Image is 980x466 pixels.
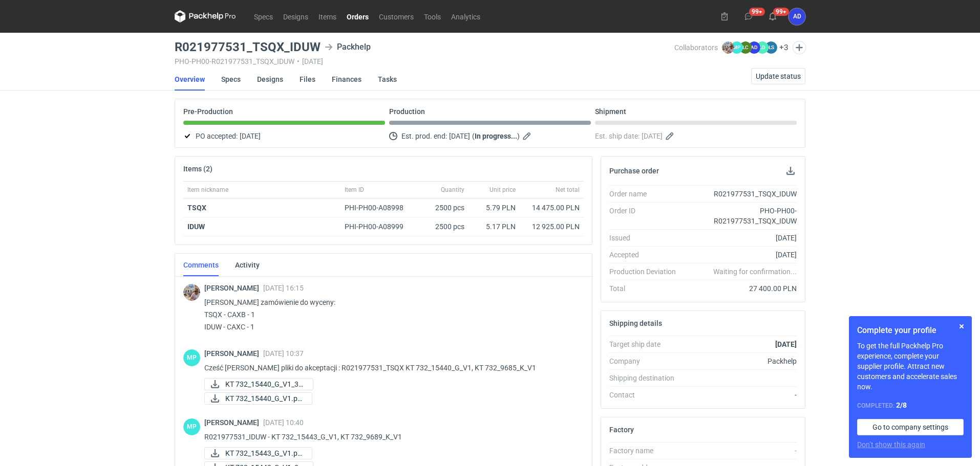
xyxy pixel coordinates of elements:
[225,379,305,390] span: KT 732_15440_G_V1_3D...
[524,203,580,213] div: 14 475.00 PLN
[183,107,233,116] p: Pre-Production
[764,8,781,25] button: 99+
[345,186,364,194] span: Item ID
[609,356,684,366] div: Company
[684,283,797,294] div: 27 400.00 PLN
[609,250,684,260] div: Accepted
[674,43,718,52] span: Collaborators
[609,189,684,199] div: Order name
[417,217,468,236] div: 2500 pcs
[441,186,464,194] span: Quantity
[475,132,517,140] strong: In progress...
[740,8,757,25] button: 99+
[204,378,307,390] div: KT 732_15440_G_V1_3D.JPG
[857,324,964,337] h1: Complete your profile
[257,68,283,91] a: Designs
[263,284,304,292] span: [DATE] 16:15
[204,447,307,459] div: KT 732_15443_G_V1.pdf
[756,73,801,80] span: Update status
[609,167,659,175] h2: Purchase order
[684,233,797,243] div: [DATE]
[278,10,313,23] a: Designs
[204,418,263,427] span: [PERSON_NAME]
[789,8,805,25] div: Anita Dolczewska
[175,68,205,91] a: Overview
[183,284,200,301] img: Michał Palasek
[642,130,663,142] span: [DATE]
[313,10,342,23] a: Items
[609,267,684,277] div: Production Deviation
[955,320,968,332] button: Skip for now
[684,356,797,366] div: Packhelp
[221,68,241,91] a: Specs
[522,130,534,142] button: Edit estimated production end date
[332,68,361,91] a: Finances
[204,362,576,374] p: Cześć [PERSON_NAME] pliki do akceptacji : R021977531_TSQX KT 732_15440_G_V1, KT 732_9685_K_V1
[609,283,684,294] div: Total
[300,68,315,91] a: Files
[784,165,797,177] button: Download PO
[595,107,626,116] p: Shipment
[489,186,516,194] span: Unit price
[183,165,212,173] h2: Items (2)
[342,10,374,23] a: Orders
[857,400,964,411] div: Completed:
[748,41,760,54] figcaption: AD
[775,340,797,348] strong: [DATE]
[204,392,312,405] a: KT 732_15440_G_V1.pd...
[183,254,219,276] a: Comments
[722,41,734,54] img: Michał Palasek
[609,233,684,243] div: Issued
[378,68,397,91] a: Tasks
[204,378,313,390] a: KT 732_15440_G_V1_3D...
[449,130,470,142] span: [DATE]
[524,221,580,232] div: 12 925.00 PLN
[684,390,797,400] div: -
[263,349,304,358] span: [DATE] 10:37
[665,130,677,142] button: Edit estimated shipping date
[183,130,385,142] div: PO accepted:
[609,426,634,434] h2: Factory
[473,203,516,213] div: 5.79 PLN
[240,130,261,142] span: [DATE]
[609,390,684,400] div: Contact
[389,130,591,142] div: Est. prod. end:
[779,43,789,52] button: +3
[345,203,413,213] div: PHI-PH00-A08998
[183,349,200,366] figcaption: MP
[751,68,805,84] button: Update status
[517,132,520,140] em: )
[204,284,263,292] span: [PERSON_NAME]
[473,221,516,232] div: 5.17 PLN
[187,223,205,231] strong: IDUW
[684,250,797,260] div: [DATE]
[731,41,743,54] figcaption: MP
[684,206,797,226] div: PHO-PH00-R021977531_TSQX_IDUW
[204,349,263,358] span: [PERSON_NAME]
[235,254,260,276] a: Activity
[609,339,684,349] div: Target ship date
[765,41,777,54] figcaption: ŁS
[417,198,468,217] div: 2500 pcs
[325,41,371,53] div: Packhelp
[187,186,228,194] span: Item nickname
[684,446,797,456] div: -
[857,439,925,450] button: Don’t show this again
[374,10,419,23] a: Customers
[609,319,662,327] h2: Shipping details
[175,41,321,53] h3: R021977531_TSQX_IDUW
[857,419,964,435] a: Go to company settings
[225,448,304,459] span: KT 732_15443_G_V1.pd...
[175,10,236,23] svg: Packhelp Pro
[857,341,964,392] p: To get the full Packhelp Pro experience, complete your supplier profile. Attract new customers an...
[263,418,304,427] span: [DATE] 10:40
[183,418,200,435] div: Martyna Paroń
[684,189,797,199] div: R021977531_TSQX_IDUW
[419,10,446,23] a: Tools
[249,10,278,23] a: Specs
[175,57,674,65] div: PHO-PH00-R021977531_TSQX_IDUW [DATE]
[896,401,907,409] strong: 2 / 8
[204,447,312,459] a: KT 732_15443_G_V1.pd...
[789,8,805,25] figcaption: AD
[446,10,485,23] a: Analytics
